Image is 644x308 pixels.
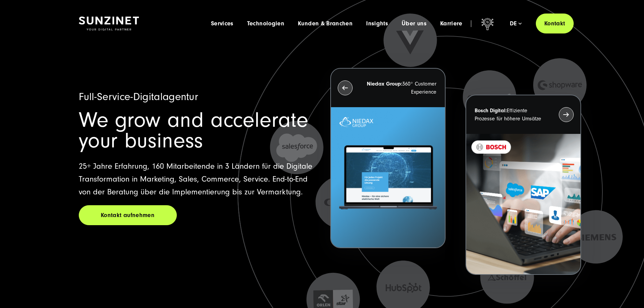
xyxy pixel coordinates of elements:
[331,107,445,247] img: Letztes Projekt von Niedax. Ein Laptop auf dem die Niedax Website geöffnet ist, auf blauem Hinter...
[365,80,436,96] p: 360° Customer Experience
[510,20,522,27] div: de
[536,14,574,33] a: Kontakt
[366,20,388,27] a: Insights
[247,20,284,27] a: Technologien
[79,108,308,153] span: We grow and accelerate your business
[475,106,546,123] p: Effiziente Prozesse für höhere Umsätze
[402,20,427,27] a: Über uns
[79,91,198,103] span: Full-Service-Digitalagentur
[475,108,507,114] strong: Bosch Digital:
[367,81,402,87] strong: Niedax Group:
[211,20,234,27] a: Services
[330,68,446,248] button: Niedax Group:360° Customer Experience Letztes Projekt von Niedax. Ein Laptop auf dem die Niedax W...
[466,134,580,274] img: BOSCH - Kundeprojekt - Digital Transformation Agentur SUNZINET
[79,17,139,31] img: SUNZINET Full Service Digital Agentur
[79,160,314,198] p: 25+ Jahre Erfahrung, 160 Mitarbeitende in 3 Ländern für die Digitale Transformation in Marketing,...
[79,205,177,225] a: Kontakt aufnehmen
[466,95,581,275] button: Bosch Digital:Effiziente Prozesse für höhere Umsätze BOSCH - Kundeprojekt - Digital Transformatio...
[298,20,353,27] a: Kunden & Branchen
[440,20,462,27] a: Karriere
